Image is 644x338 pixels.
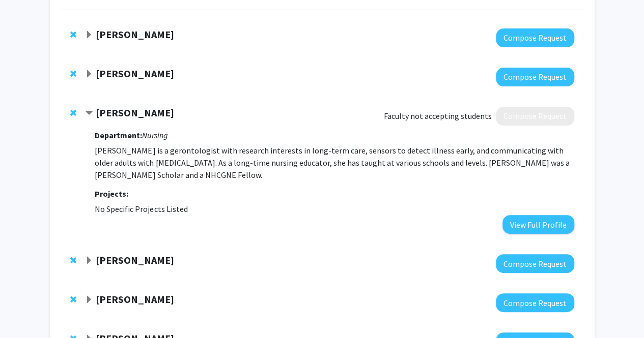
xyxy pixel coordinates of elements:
i: Nursing [142,130,167,140]
span: Remove Carolyn Orbann from bookmarks [70,30,76,39]
span: Remove Kari Lane from bookmarks [70,109,76,117]
button: Compose Request to Sarah Jacquet [496,254,574,273]
span: Expand Sarah Jacquet Bookmark [85,257,93,265]
strong: Department: [95,130,142,140]
span: Expand Yujiang Fang Bookmark [85,70,93,78]
span: Faculty not accepting students [384,110,492,122]
strong: [PERSON_NAME] [96,293,174,305]
strong: [PERSON_NAME] [96,254,174,266]
strong: [PERSON_NAME] [96,106,174,119]
span: Remove Sarah Jacquet from bookmarks [70,256,76,264]
strong: [PERSON_NAME] [96,67,174,80]
span: Remove Amanda Hinnant from bookmarks [70,295,76,303]
span: Expand Carolyn Orbann Bookmark [85,31,93,39]
iframe: Chat [8,292,43,330]
span: Remove Yujiang Fang from bookmarks [70,70,76,78]
span: Expand Amanda Hinnant Bookmark [85,296,93,304]
span: No Specific Projects Listed [95,204,187,214]
button: Compose Request to Carolyn Orbann [496,28,574,47]
button: Compose Request to Amanda Hinnant [496,293,574,312]
strong: Projects: [95,189,128,199]
button: Compose Request to Kari Lane [496,107,574,126]
button: Compose Request to Yujiang Fang [496,68,574,86]
p: [PERSON_NAME] is a gerontologist with research interests in long-term care, sensors to detect ill... [95,144,574,181]
strong: [PERSON_NAME] [96,28,174,41]
span: Contract Kari Lane Bookmark [85,109,93,117]
button: View Full Profile [502,215,574,234]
